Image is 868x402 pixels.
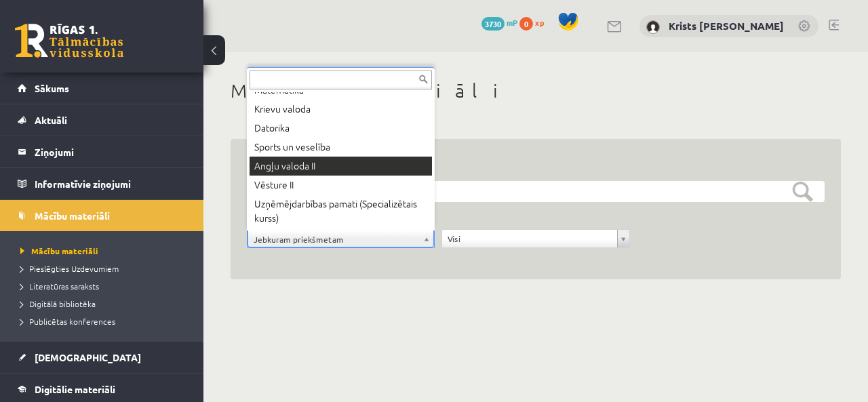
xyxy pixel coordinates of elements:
div: Uzņēmējdarbības pamati (Specializētais kurss) [250,195,432,228]
div: Angļu valoda II [250,157,432,176]
div: Sports un veselība [250,138,432,157]
div: Vēsture II [250,176,432,195]
div: Krievu valoda [250,100,432,119]
div: Datorika [250,119,432,138]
